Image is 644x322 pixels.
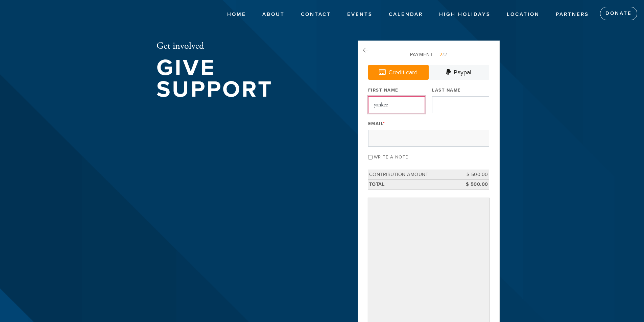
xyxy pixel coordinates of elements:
td: Total [368,179,459,189]
a: About [257,8,290,21]
a: Home [222,8,251,21]
a: High Holidays [434,8,496,21]
span: 2 [439,52,443,57]
label: Write a note [374,154,408,160]
h1: Give Support [157,57,336,101]
a: Paypal [429,65,489,80]
td: Contribution Amount [368,170,459,180]
a: Credit card [368,65,429,80]
td: $ 500.00 [459,170,489,180]
span: This field is required. [383,121,385,126]
a: Donate [600,7,637,20]
a: Calendar [384,8,428,21]
a: Contact [296,8,336,21]
label: Email [368,121,385,127]
h2: Get involved [157,41,336,52]
a: Events [342,8,378,21]
span: /2 [435,52,447,57]
a: Partners [551,8,594,21]
a: Location [502,8,545,21]
div: Payment [368,51,489,58]
td: $ 500.00 [459,179,489,189]
label: Last Name [432,87,461,93]
label: First Name [368,87,399,93]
